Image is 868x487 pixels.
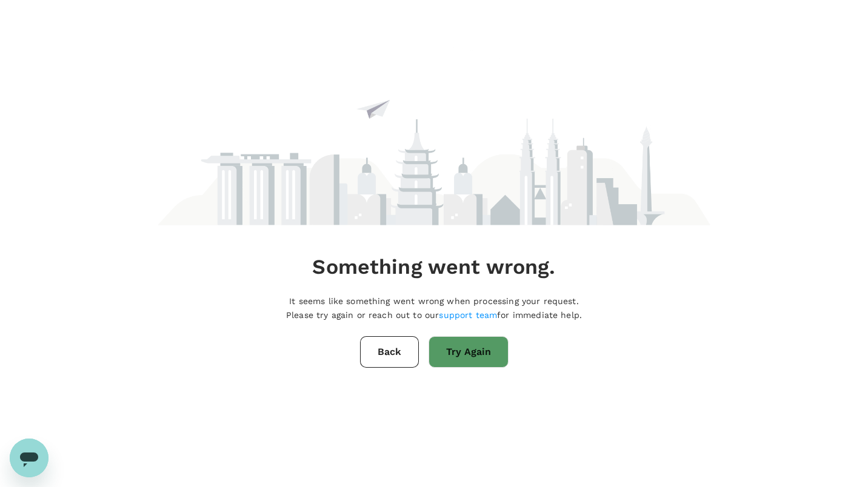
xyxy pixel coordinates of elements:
img: maintenance [158,46,710,225]
button: Back [360,336,419,368]
h4: Something went wrong. [312,254,555,280]
p: It seems like something went wrong when processing your request. Please try again or reach out to... [286,294,582,322]
a: support team [439,310,497,320]
iframe: Button to launch messaging window [10,439,48,477]
button: Try Again [429,336,509,368]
